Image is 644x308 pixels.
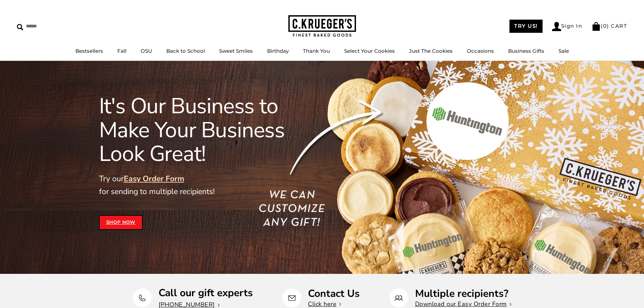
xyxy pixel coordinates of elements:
h1: It's Our Business to Make Your Business Look Great! [99,94,314,166]
a: Just The Cookies [409,48,453,54]
a: TRY US! [509,20,543,33]
img: Account [552,22,561,31]
img: Contact Us [288,294,296,302]
a: Fall [117,48,126,54]
span: 0 [603,23,607,29]
p: Multiple recipients? [415,288,511,299]
p: Contact Us [308,288,360,299]
p: Call our gift experts [159,288,253,298]
a: Thank You [303,48,330,54]
img: C.KRUEGER'S [288,15,356,37]
a: Download our Easy Order Form [415,300,511,308]
a: Occasions [467,48,494,54]
a: Bestsellers [75,48,103,54]
a: Click here [308,300,341,308]
p: Try our for sending to multiple recipients! [99,172,314,198]
a: Back to School [166,48,205,54]
img: Call our gift experts [138,294,146,302]
img: Multiple recipients? [395,294,403,302]
a: Sweet Smiles [219,48,253,54]
a: Sale [558,48,569,54]
img: Search [17,24,23,30]
a: (0) CART [592,23,627,29]
a: Select Your Cookies [344,48,395,54]
img: Bag [592,22,601,31]
input: Search [17,21,97,31]
a: Shop Now [99,215,143,230]
a: Easy Order Form [124,173,184,184]
a: Business Gifts [508,48,544,54]
a: Sign In [552,22,582,31]
a: Birthday [267,48,289,54]
a: OSU [141,48,152,54]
